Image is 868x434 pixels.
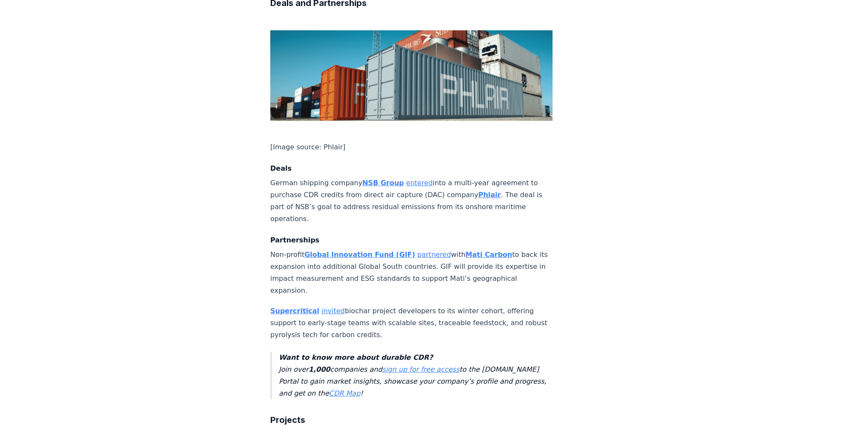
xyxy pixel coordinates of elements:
[270,249,553,297] p: Non-profit with to back its expansion into additional Global South countries. GIF will provide it...
[270,415,305,425] strong: Projects
[362,179,404,187] a: NSB Group
[270,236,319,244] strong: Partnerships
[321,307,345,315] a: invited
[466,250,512,259] a: Mati Carbon
[279,353,547,397] em: Join over companies and to the [DOMAIN_NAME] Portal to gain market insights, showcase your compan...
[478,191,501,199] a: Phlair
[406,179,433,187] a: entered
[304,250,415,259] a: Global Innovation Fund (GIF)
[382,365,460,373] a: sign up for free access
[270,177,553,225] p: German shipping company into a multi-year agreement to purchase CDR credits from direct air captu...
[270,141,553,153] p: [Image source: Phlair]
[270,305,553,341] p: biochar project developers to its winter cohort, offering support to early-stage teams with scala...
[279,353,433,361] strong: Want to know more about durable CDR?
[270,164,292,172] strong: Deals
[270,307,319,315] a: Supercritical
[329,389,360,397] a: CDR Map
[270,30,553,121] img: blog post image
[309,365,330,373] strong: 1,000
[417,250,451,259] a: partnered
